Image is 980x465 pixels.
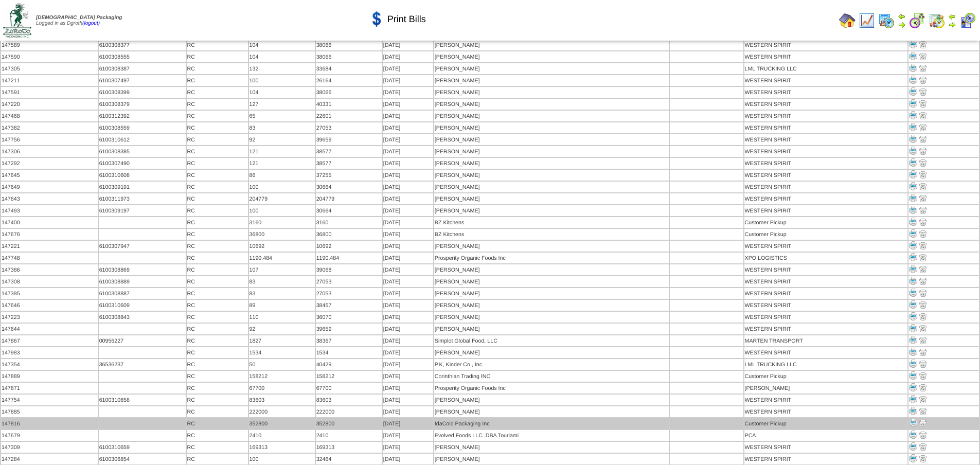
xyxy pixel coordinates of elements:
img: Print [909,123,917,131]
td: 204779 [249,193,315,204]
td: [DATE] [383,122,433,133]
td: 6100308869 [99,264,186,275]
td: RC [187,359,248,370]
td: 38066 [316,40,382,50]
td: RC [187,217,248,228]
img: delete.gif [919,135,927,143]
td: 147211 [1,75,98,86]
td: RC [187,264,248,275]
td: 147468 [1,111,98,121]
img: Print [909,158,917,167]
td: [DATE] [383,312,433,323]
td: 147643 [1,193,98,204]
td: 6100308555 [99,51,186,62]
td: RC [187,111,248,121]
td: RC [187,87,248,98]
td: 6100307947 [99,241,186,252]
td: [DATE] [383,324,433,334]
td: 27053 [316,276,382,287]
td: RC [187,288,248,299]
td: [PERSON_NAME] [434,276,669,287]
img: delete.gif [919,99,927,108]
td: [PERSON_NAME] [434,122,669,133]
td: Customer Pickup [744,217,907,228]
td: [PERSON_NAME] [434,300,669,311]
td: 147308 [1,276,98,287]
td: 26164 [316,75,382,86]
td: RC [187,122,248,133]
td: 147382 [1,122,98,133]
img: delete.gif [919,348,927,356]
td: RC [187,324,248,334]
img: Print [909,395,917,403]
img: delete.gif [919,360,927,368]
td: 38577 [316,146,382,157]
td: 147676 [1,229,98,240]
td: 30664 [316,182,382,192]
td: [DATE] [383,276,433,287]
td: 6100312392 [99,111,186,121]
td: [PERSON_NAME] [434,51,669,62]
td: 147305 [1,63,98,74]
td: XPO LOGISTICS [744,253,907,263]
td: WESTERN SPIRIT [744,347,907,358]
td: [PERSON_NAME] [434,75,669,86]
td: 6100310612 [99,134,186,145]
td: [DATE] [383,146,433,157]
img: line_graph.gif [859,12,875,29]
td: [PERSON_NAME] [434,205,669,216]
td: 30664 [316,205,382,216]
td: 65 [249,111,315,121]
td: RC [187,229,248,240]
img: delete.gif [919,64,927,72]
td: 6100308889 [99,276,186,287]
img: delete.gif [919,277,927,285]
img: Print [909,64,917,72]
img: delete.gif [919,300,927,309]
td: [PERSON_NAME] [434,347,669,358]
td: [PERSON_NAME] [434,324,669,334]
td: WESTERN SPIRIT [744,87,907,98]
td: 147591 [1,87,98,98]
img: calendarcustomer.gif [959,12,976,29]
td: [PERSON_NAME] [434,63,669,74]
td: WESTERN SPIRIT [744,158,907,169]
td: RC [187,51,248,62]
td: [PERSON_NAME] [434,241,669,252]
td: 1190.484 [316,253,382,263]
img: Print [909,111,917,119]
td: 147220 [1,99,98,110]
td: RC [187,241,248,252]
td: RC [187,134,248,145]
img: Print [909,324,917,332]
td: RC [187,205,248,216]
img: delete.gif [919,182,927,190]
img: delete.gif [919,419,927,427]
img: delete.gif [919,76,927,84]
td: 39068 [316,264,382,275]
img: delete.gif [919,383,927,391]
td: WESTERN SPIRIT [744,264,907,275]
td: 6100308559 [99,122,186,133]
img: Print [909,241,917,249]
td: 100 [249,75,315,86]
td: 147385 [1,288,98,299]
td: 100 [249,205,315,216]
td: [DATE] [383,205,433,216]
img: delete.gif [919,336,927,344]
td: [PERSON_NAME] [434,182,669,192]
td: 39659 [316,324,382,334]
td: [DATE] [383,193,433,204]
td: RC [187,193,248,204]
td: Customer Pickup [744,229,907,240]
img: Print [909,289,917,297]
td: WESTERN SPIRIT [744,134,907,145]
td: WESTERN SPIRIT [744,40,907,50]
img: Print [909,52,917,60]
td: 89 [249,300,315,311]
td: 86 [249,170,315,181]
td: WESTERN SPIRIT [744,146,907,157]
img: Print [909,206,917,214]
td: [DATE] [383,241,433,252]
img: Print [909,135,917,143]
